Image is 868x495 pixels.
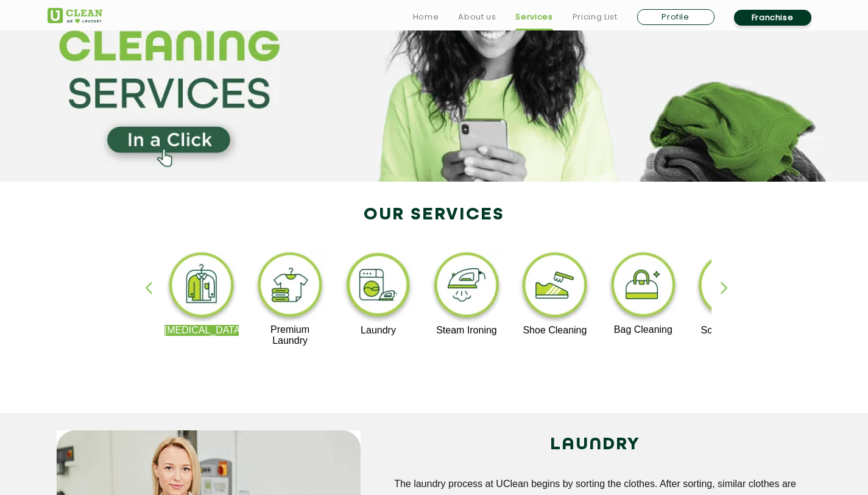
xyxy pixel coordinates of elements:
p: Sofa Cleaning [694,325,769,336]
p: Bag Cleaning [606,324,681,335]
img: dry_cleaning_11zon.webp [164,249,239,325]
p: Laundry [341,325,416,336]
img: sofa_cleaning_11zon.webp [694,249,769,325]
a: Pricing List [573,10,618,24]
a: Profile [637,9,715,25]
a: Home [413,10,439,24]
a: About us [458,10,496,24]
img: bag_cleaning_11zon.webp [606,249,681,324]
p: Shoe Cleaning [518,325,593,336]
p: Premium Laundry [253,324,328,346]
a: Services [515,10,552,24]
p: [MEDICAL_DATA] [164,325,239,336]
p: Steam Ironing [429,325,504,336]
img: laundry_cleaning_11zon.webp [341,249,416,325]
img: UClean Laundry and Dry Cleaning [48,8,102,23]
img: steam_ironing_11zon.webp [429,249,504,325]
img: shoe_cleaning_11zon.webp [518,249,593,325]
img: premium_laundry_cleaning_11zon.webp [253,249,328,324]
a: Franchise [734,10,811,26]
h2: LAUNDRY [379,430,812,460]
